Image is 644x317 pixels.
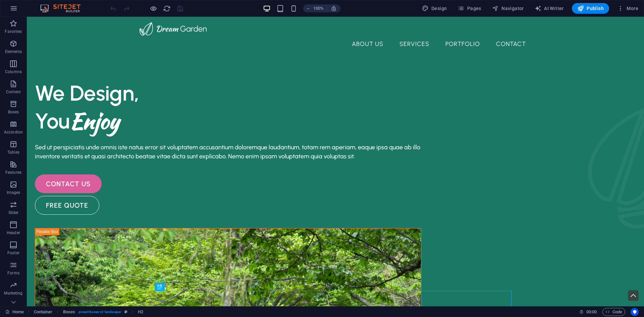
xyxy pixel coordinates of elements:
span: Design [422,5,447,12]
button: reload [163,4,171,12]
p: Features [5,170,21,175]
button: Navigator [489,3,527,14]
i: This element is a customizable preset [124,310,127,314]
p: Slider [8,210,19,215]
span: AI Writer [535,5,564,12]
p: Favorites [5,29,22,34]
a: Click to cancel selection. Double-click to open Pages [5,308,24,316]
button: Code [602,308,625,316]
button: 100% [303,4,327,12]
span: Click to select. Double-click to edit [138,308,143,316]
img: Editor Logo [39,4,89,12]
p: Images [7,190,20,195]
p: Content [6,89,21,95]
p: Footer [7,250,19,256]
span: Pages [458,5,481,12]
button: AI Writer [532,3,567,14]
span: 00 00 [586,308,597,316]
button: Click here to leave preview mode and continue editing [149,4,157,12]
button: Publish [572,3,609,14]
p: Boxes [8,109,19,115]
p: Tables [7,150,19,155]
nav: breadcrumb [34,308,143,316]
p: Columns [5,69,22,74]
p: Forms [7,270,19,276]
p: Marketing [4,290,22,296]
button: Usercentrics [631,308,639,316]
p: Header [7,230,20,235]
button: More [614,3,641,14]
span: Navigator [492,5,524,12]
span: . preset-boxes-v3-landscaper [78,308,122,316]
h6: 100% [313,4,324,12]
i: Reload page [163,5,171,12]
h6: Session time [579,308,597,316]
button: Design [419,3,450,14]
span: : [591,309,592,314]
i: On resize automatically adjust zoom level to fit chosen device. [331,5,337,11]
span: Code [605,308,622,316]
div: Design (Ctrl+Alt+Y) [419,3,450,14]
span: Click to select. Double-click to edit [34,308,53,316]
span: More [617,5,638,12]
p: Elements [5,49,22,54]
button: Pages [455,3,484,14]
span: Publish [577,5,604,12]
p: Accordion [4,129,23,135]
span: Click to select. Double-click to edit [63,308,75,316]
